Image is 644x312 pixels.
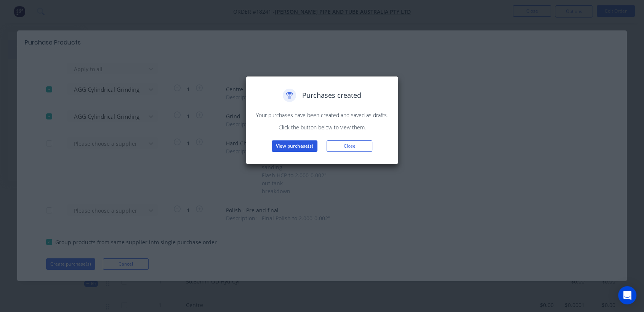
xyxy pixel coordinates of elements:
[302,90,361,100] span: Purchases created
[254,123,390,131] p: Click the button below to view them.
[272,140,317,152] button: View purchase(s)
[254,111,390,119] p: Your purchases have been created and saved as drafts.
[327,140,372,152] button: Close
[618,286,636,304] div: Open Intercom Messenger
